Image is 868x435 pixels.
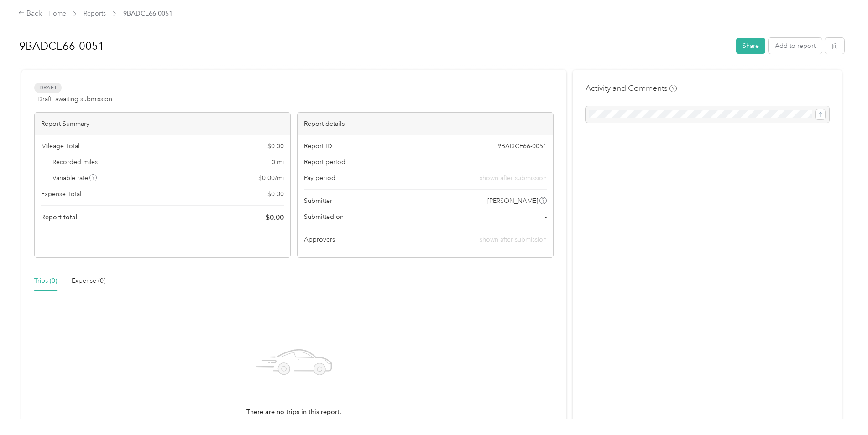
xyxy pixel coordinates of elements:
[480,236,547,243] span: shown after submission
[304,235,335,244] span: Approvers
[586,83,677,94] h4: Activity and Comments
[272,157,284,167] span: 0 mi
[123,9,173,18] span: 9BADCE66-0051
[304,212,344,222] span: Submitted on
[37,94,112,104] span: Draft, awaiting submission
[817,384,868,435] iframe: Everlance-gr Chat Button Frame
[18,8,42,19] div: Back
[52,173,97,183] span: Variable rate
[52,157,98,167] span: Recorded miles
[304,141,332,151] span: Report ID
[487,196,538,206] span: [PERSON_NAME]
[84,10,106,17] a: Reports
[266,212,284,223] span: $ 0.00
[34,276,57,286] div: Trips (0)
[545,212,547,222] span: -
[19,35,730,57] h1: 9BADCE66-0051
[497,141,547,151] span: 9BADCE66-0051
[48,10,66,17] a: Home
[304,196,332,206] span: Submitter
[267,141,284,151] span: $ 0.00
[34,83,62,93] span: Draft
[72,276,105,286] div: Expense (0)
[736,38,765,54] button: Share
[304,157,345,167] span: Report period
[246,407,341,417] p: There are no trips in this report.
[41,189,81,199] span: Expense Total
[258,173,284,183] span: $ 0.00 / mi
[267,189,284,199] span: $ 0.00
[35,113,290,135] div: Report Summary
[298,113,553,135] div: Report details
[41,212,78,222] span: Report total
[41,141,79,151] span: Mileage Total
[480,173,547,183] span: shown after submission
[304,173,335,183] span: Pay period
[769,38,822,54] button: Add to report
